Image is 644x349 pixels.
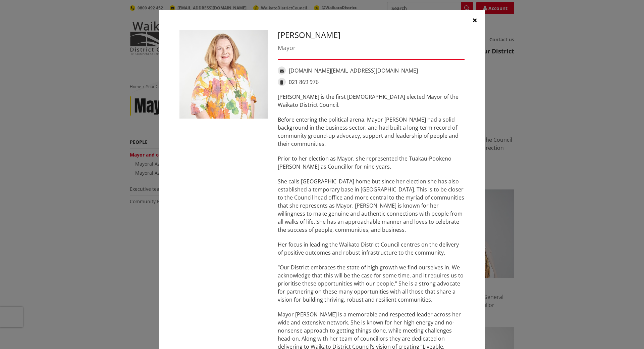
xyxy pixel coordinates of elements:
[278,177,465,234] p: She calls [GEOGRAPHIC_DATA] home but since her election she has also established a temporary base...
[278,93,465,109] p: [PERSON_NAME] is the first [DEMOGRAPHIC_DATA] elected Mayor of the Waikato District Council.
[278,263,465,304] p: “Our District embraces the state of high growth we find ourselves in. We acknowledge that this wi...
[278,241,465,257] p: Her focus in leading the Waikato District Council centres on the delivery of positive outcomes an...
[278,116,465,148] p: Before entering the political arena, Mayor [PERSON_NAME] had a solid background in the business s...
[289,78,319,86] a: 021 869 976
[278,155,465,171] p: Prior to her election as Mayor, she represented the Tuakau-Pookeno [PERSON_NAME] as Councillor fo...
[613,321,637,345] iframe: Messenger Launcher
[179,30,268,119] img: Jacqui Church
[289,67,418,74] a: [DOMAIN_NAME][EMAIL_ADDRESS][DOMAIN_NAME]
